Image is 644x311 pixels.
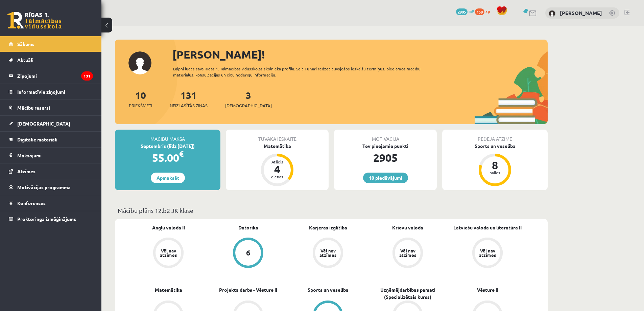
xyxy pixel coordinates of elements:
[170,102,208,109] span: Neizlasītās ziņas
[475,8,484,15] span: 158
[475,8,493,14] a: 158 xp
[9,100,93,115] a: Mācību resursi
[9,52,93,68] a: Aktuāli
[17,120,70,127] span: [DEMOGRAPHIC_DATA]
[267,160,287,164] div: Atlicis
[172,46,548,63] div: [PERSON_NAME]!
[9,132,93,147] a: Digitālie materiāli
[309,224,347,231] a: Karjeras izglītība
[9,195,93,211] a: Konferences
[9,36,93,52] a: Sākums
[368,286,448,301] a: Uzņēmējdarbības pamati (Specializētais kurss)
[115,130,220,142] div: Mācību maksa
[560,9,602,16] a: [PERSON_NAME]
[9,179,93,195] a: Motivācijas programma
[226,142,329,187] a: Matemātika Atlicis 4 dienas
[17,84,93,99] legend: Informatīvie ziņojumi
[17,200,46,206] span: Konferences
[17,41,34,47] span: Sākums
[442,130,548,142] div: Pēdējā atzīme
[226,142,329,150] div: Matemātika
[81,71,93,81] i: 131
[392,224,423,231] a: Krievu valoda
[246,249,251,257] div: 6
[453,224,522,231] a: Latviešu valoda un literatūra II
[173,66,433,78] div: Laipni lūgts savā Rīgas 1. Tālmācības vidusskolas skolnieka profilā. Šeit Tu vari redzēt tuvojošo...
[477,286,498,293] a: Vēsture II
[267,164,287,175] div: 4
[288,238,368,269] a: Vēl nav atzīmes
[17,184,71,190] span: Motivācijas programma
[485,8,490,14] span: xp
[485,171,505,175] div: balles
[208,238,288,269] a: 6
[129,89,152,109] a: 10Priekšmeti
[442,142,548,187] a: Sports un veselība 8 balles
[469,8,474,14] span: mP
[9,211,93,227] a: Proktoringa izmēģinājums
[549,10,555,17] img: Eriks Meļņiks
[115,150,220,166] div: 55.00
[17,57,33,63] span: Aktuāli
[155,286,182,293] a: Matemātika
[17,148,93,163] legend: Maksājumi
[128,238,208,269] a: Vēl nav atzīmes
[334,130,437,142] div: Motivācija
[9,68,93,84] a: Ziņojumi131
[238,224,258,231] a: Datorika
[9,84,93,99] a: Informatīvie ziņojumi
[17,168,35,174] span: Atzīmes
[179,149,184,159] span: €
[17,105,50,111] span: Mācību resursi
[398,248,417,257] div: Vēl nav atzīmes
[456,8,474,14] a: 2905 mP
[129,102,152,109] span: Priekšmeti
[318,248,337,257] div: Vēl nav atzīmes
[17,136,57,142] span: Digitālie materiāli
[17,216,76,222] span: Proktoringa izmēģinājums
[442,142,548,150] div: Sports un veselība
[118,206,545,215] p: Mācību plāns 12.b2 JK klase
[17,68,93,84] legend: Ziņojumi
[485,160,505,171] div: 8
[456,8,468,15] span: 2905
[478,248,497,257] div: Vēl nav atzīmes
[7,12,62,29] a: Rīgas 1. Tālmācības vidusskola
[225,102,272,109] span: [DEMOGRAPHIC_DATA]
[308,286,349,293] a: Sports un veselība
[159,248,178,257] div: Vēl nav atzīmes
[151,173,185,183] a: Apmaksāt
[115,142,220,150] div: Septembris (līdz [DATE])
[225,89,272,109] a: 3[DEMOGRAPHIC_DATA]
[267,175,287,179] div: dienas
[9,163,93,179] a: Atzīmes
[9,116,93,131] a: [DEMOGRAPHIC_DATA]
[368,238,448,269] a: Vēl nav atzīmes
[219,286,277,293] a: Projekta darbs - Vēsture II
[226,130,329,142] div: Tuvākā ieskaite
[448,238,527,269] a: Vēl nav atzīmes
[170,89,208,109] a: 131Neizlasītās ziņas
[152,224,185,231] a: Angļu valoda II
[334,150,437,166] div: 2905
[334,142,437,150] div: Tev pieejamie punkti
[363,173,408,183] a: 10 piedāvājumi
[9,148,93,163] a: Maksājumi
